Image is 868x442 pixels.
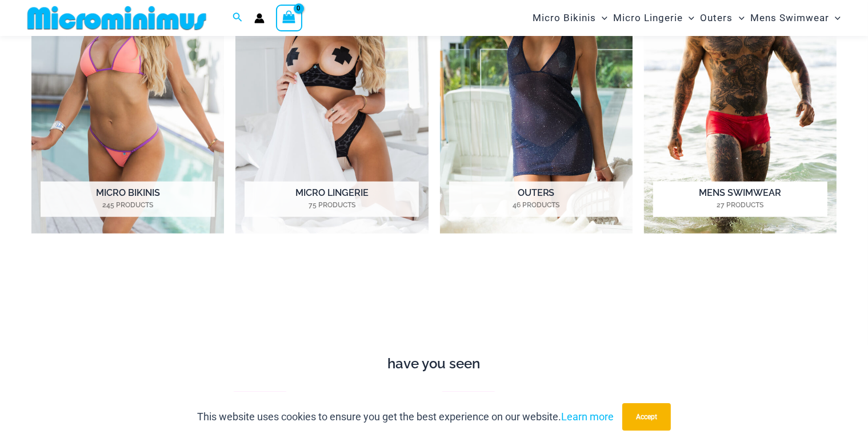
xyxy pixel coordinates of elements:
[233,11,243,25] a: Search icon link
[41,200,215,210] mark: 245 Products
[245,200,419,210] mark: 75 Products
[653,200,827,210] mark: 27 Products
[653,182,827,217] h2: Mens Swimwear
[197,408,614,425] p: This website uses cookies to ensure you get the best experience on our website.
[698,3,747,33] a: OutersMenu ToggleMenu Toggle
[622,403,671,431] button: Accept
[449,182,623,217] h2: Outers
[245,182,419,217] h2: Micro Lingerie
[530,3,610,33] a: Micro BikinisMenu ToggleMenu Toggle
[528,2,845,34] nav: Site Navigation
[23,356,845,372] h4: have you seen
[533,3,596,33] span: Micro Bikinis
[733,3,745,33] span: Menu Toggle
[561,411,614,423] a: Learn more
[276,5,302,31] a: View Shopping Cart, empty
[596,3,607,33] span: Menu Toggle
[41,182,215,217] h2: Micro Bikinis
[747,3,843,33] a: Mens SwimwearMenu ToggleMenu Toggle
[613,3,683,33] span: Micro Lingerie
[610,3,697,33] a: Micro LingerieMenu ToggleMenu Toggle
[701,3,733,33] span: Outers
[23,5,211,31] img: MM SHOP LOGO FLAT
[31,264,837,349] iframe: TrustedSite Certified
[449,200,623,210] mark: 46 Products
[750,3,829,33] span: Mens Swimwear
[254,13,265,23] a: Account icon link
[683,3,694,33] span: Menu Toggle
[829,3,841,33] span: Menu Toggle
